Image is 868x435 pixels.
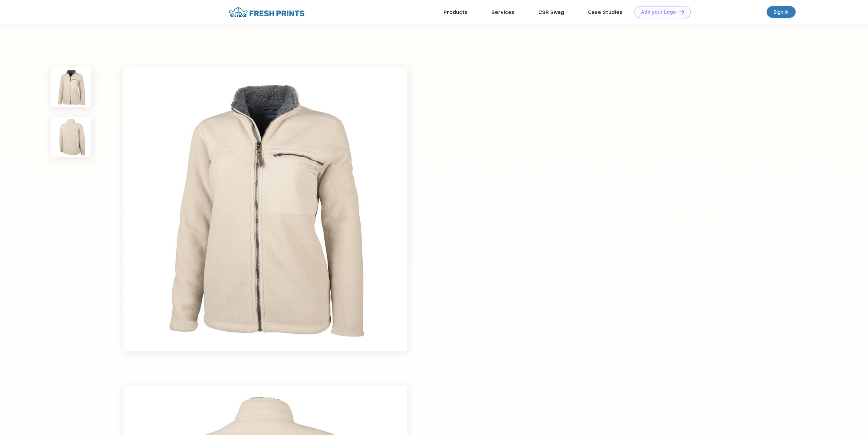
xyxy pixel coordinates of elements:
[767,6,796,18] a: Sign in
[641,9,676,15] div: Add your Logo
[679,10,684,14] img: DT
[444,9,468,15] a: Products
[774,8,788,16] div: Sign in
[51,67,91,107] img: func=resize&h=100
[227,6,307,18] img: fo%20logo%202.webp
[123,67,407,351] img: func=resize&h=640
[51,117,91,157] img: func=resize&h=100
